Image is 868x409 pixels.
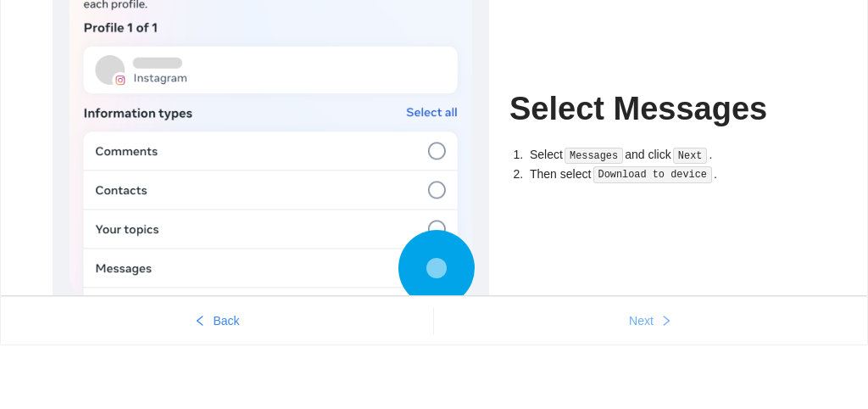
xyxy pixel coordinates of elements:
button: leftBack [1,307,433,334]
code: Download to device [593,166,712,183]
span: Next [629,311,654,330]
code: Messages [565,148,623,165]
li: Select and click . [526,145,815,165]
span: Back [213,311,239,330]
button: Nextright [434,307,867,334]
span: right [660,315,672,328]
code: Next [673,148,707,165]
span: left [194,315,206,328]
h1: Select Messages [509,89,815,129]
li: Then select . [526,165,815,184]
